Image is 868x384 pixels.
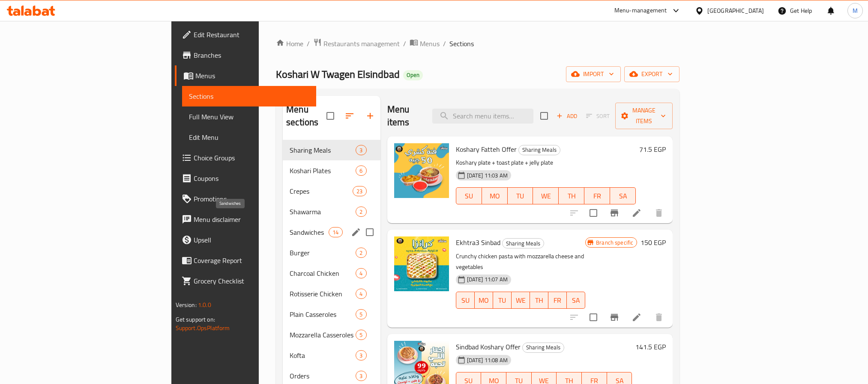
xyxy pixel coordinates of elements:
[356,167,366,175] span: 6
[194,153,309,163] span: Choice Groups
[573,69,614,80] span: import
[283,181,380,201] div: Crepes23
[548,292,567,309] button: FR
[593,239,637,247] span: Branch specific
[464,171,511,180] span: [DATE] 11:03 AM
[283,284,380,304] div: Rotisserie Chicken4
[604,203,625,223] button: Branch-specific-item
[503,239,544,248] span: Sharing Meals
[175,271,316,291] a: Grocery Checklist
[475,292,493,309] button: MO
[641,236,666,248] h6: 150 EGP
[515,294,527,307] span: WE
[604,307,625,328] button: Branch-specific-item
[283,201,380,222] div: Shawarma2
[290,330,356,340] span: Mozzarella Casseroles
[356,269,366,278] span: 4
[356,145,366,155] div: items
[290,165,356,176] div: Koshari Plates
[622,105,666,127] span: Manage items
[290,350,356,360] span: Kofta
[323,38,400,49] span: Restaurants management
[290,145,356,155] span: Sharing Meals
[276,65,400,84] span: Koshari W Twagen Elsindbad
[553,109,581,123] span: Add item
[387,103,422,129] h2: Menu items
[555,111,578,121] span: Add
[478,294,490,307] span: MO
[464,356,511,364] span: [DATE] 11:08 AM
[403,70,423,80] div: Open
[290,371,356,381] span: Orders
[290,186,353,196] span: Crepes
[360,106,380,126] button: Add section
[176,314,215,325] span: Get support on:
[456,187,482,204] button: SU
[182,86,316,106] a: Sections
[649,307,669,328] button: delete
[356,372,366,380] span: 3
[403,38,406,49] li: /
[350,226,362,239] button: edit
[536,190,555,202] span: WE
[290,268,356,278] div: Charcoal Chicken
[632,312,642,322] a: Edit menu item
[176,299,197,310] span: Version:
[283,140,380,160] div: Sharing Meals3
[410,38,440,49] a: Menus
[356,290,366,298] span: 4
[456,157,636,168] p: Koshary plate + toast plate + jelly plate
[356,249,366,257] span: 2
[283,304,380,325] div: Plain Casseroles5
[290,248,356,258] span: Burger
[559,187,584,204] button: TH
[707,6,764,15] div: [GEOGRAPHIC_DATA]
[449,38,474,49] span: Sections
[615,103,673,129] button: Manage items
[175,209,316,230] a: Menu disclaimer
[283,160,380,181] div: Koshari Plates6
[533,294,545,307] span: TH
[353,187,366,195] span: 23
[356,310,366,319] span: 5
[356,268,366,278] div: items
[175,148,316,168] a: Choice Groups
[175,45,316,65] a: Branches
[456,292,475,309] button: SU
[523,343,564,352] span: Sharing Meals
[566,66,621,82] button: import
[403,71,423,79] span: Open
[283,325,380,345] div: Mozzarella Casseroles5
[624,66,679,82] button: export
[394,236,449,291] img: Ekhtra3 Sinbad
[313,38,400,49] a: Restaurants management
[175,250,316,271] a: Coverage Report
[290,309,356,319] div: Plain Casseroles
[356,208,366,216] span: 2
[356,331,366,339] span: 5
[321,107,339,125] span: Select all sections
[283,345,380,366] div: Kofta3
[194,194,309,204] span: Promotions
[339,106,360,126] span: Sort sections
[562,190,581,202] span: TH
[443,38,446,49] li: /
[290,289,356,299] div: Rotisserie Chicken
[194,235,309,245] span: Upsell
[460,294,471,307] span: SU
[456,143,517,156] span: Koshary Fatteh Offer
[567,292,585,309] button: SA
[194,214,309,224] span: Menu disclaimer
[570,294,582,307] span: SA
[522,343,564,353] div: Sharing Meals
[518,145,560,155] div: Sharing Meals
[353,186,366,196] div: items
[290,207,356,217] span: Shawarma
[456,251,585,272] p: Crunchy chicken pasta with mozzarella cheese and vegetables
